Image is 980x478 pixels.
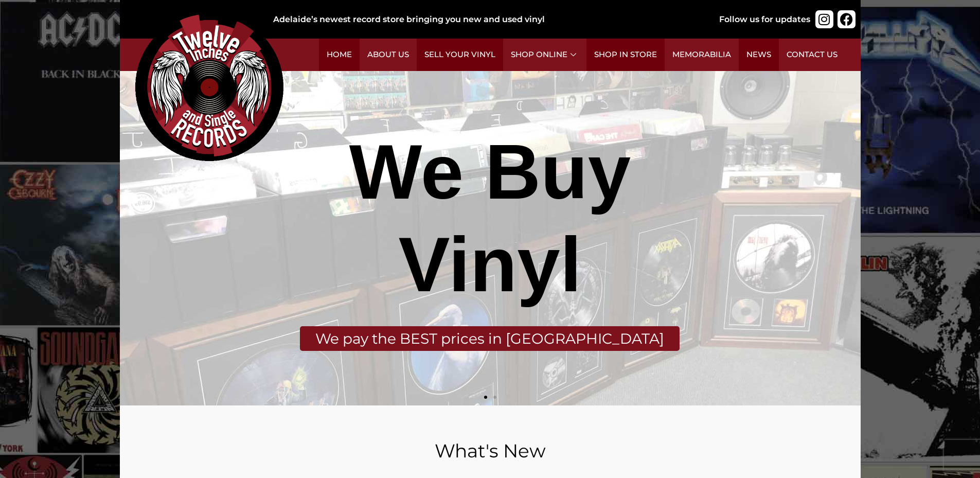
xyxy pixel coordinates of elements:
[493,396,496,399] span: Go to slide 2
[779,39,845,71] a: Contact Us
[273,13,686,26] div: Adelaide’s newest record store bringing you new and used vinyl
[120,71,861,405] div: Slides
[719,13,810,26] div: Follow us for updates
[665,39,739,71] a: Memorabilia
[146,441,835,460] h2: What's New
[300,326,680,351] div: We pay the BEST prices in [GEOGRAPHIC_DATA]
[360,39,417,71] a: About Us
[503,39,586,71] a: Shop Online
[319,39,360,71] a: Home
[739,39,779,71] a: News
[120,71,861,405] div: 1 / 2
[262,126,717,311] div: We Buy Vinyl
[484,396,487,399] span: Go to slide 1
[417,39,503,71] a: Sell Your Vinyl
[120,71,861,405] a: We Buy VinylWe pay the BEST prices in [GEOGRAPHIC_DATA]
[586,39,665,71] a: Shop in Store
